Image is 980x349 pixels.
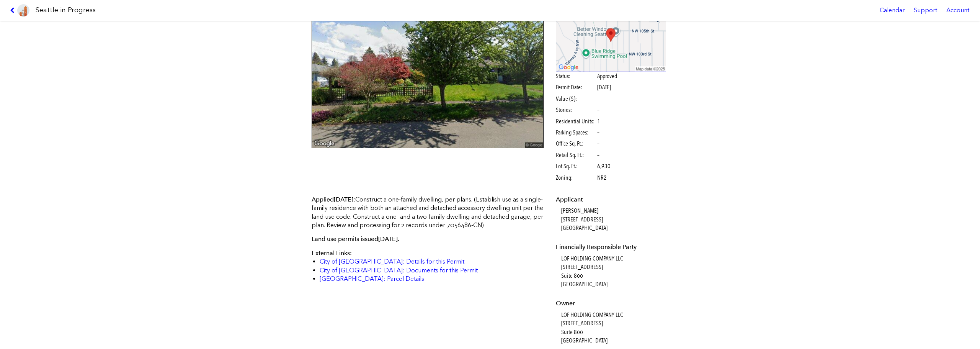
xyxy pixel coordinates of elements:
dt: Applicant [556,195,666,204]
p: Construct a one-family dwelling, per plans. (Establish use as a single-family residence with both... [312,195,544,230]
p: Land use permits issued . [312,235,544,243]
span: – [597,95,599,103]
h1: Seattle in Progress [36,5,96,15]
span: Permit Date: [556,83,596,92]
span: Value ($): [556,95,596,103]
dd: LOF HOLDING COMPANY LLC [STREET_ADDRESS] Suite 800 [GEOGRAPHIC_DATA] [561,311,666,345]
span: Office Sq. Ft.: [556,139,596,148]
span: 6,930 [597,162,611,170]
span: NR2 [597,174,607,182]
span: Applied : [312,196,355,203]
span: [DATE] [334,196,353,203]
dd: LOF HOLDING COMPANY LLC [STREET_ADDRESS] Suite 800 [GEOGRAPHIC_DATA] [561,254,666,289]
span: Approved [597,72,617,80]
span: Residential Units: [556,117,596,126]
span: [DATE] [597,84,611,91]
span: Retail Sq. Ft.: [556,151,596,159]
span: Lot Sq. Ft.: [556,162,596,170]
span: – [597,128,599,137]
a: City of [GEOGRAPHIC_DATA]: Details for this Permit [320,258,464,265]
span: – [597,106,599,114]
span: – [597,139,599,148]
dd: [PERSON_NAME] [STREET_ADDRESS] [GEOGRAPHIC_DATA] [561,206,666,232]
span: Parking Spaces: [556,128,596,137]
span: Status: [556,72,596,80]
a: [GEOGRAPHIC_DATA]: Parcel Details [320,275,424,282]
span: Stories: [556,106,596,114]
span: Zoning: [556,174,596,182]
span: – [597,151,599,159]
span: [DATE] [378,235,398,242]
dt: Owner [556,299,666,308]
img: favicon-96x96.png [17,4,29,16]
span: 1 [597,117,600,126]
dt: Financially Responsible Party [556,243,666,251]
a: City of [GEOGRAPHIC_DATA]: Documents for this Permit [320,267,478,274]
span: External Links: [312,249,352,257]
